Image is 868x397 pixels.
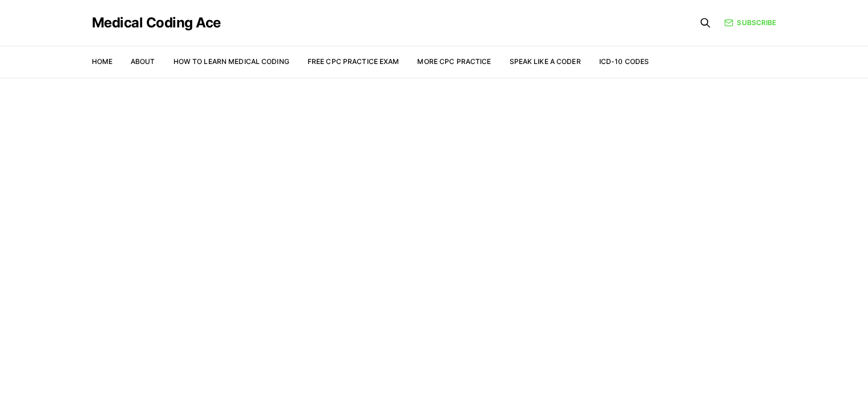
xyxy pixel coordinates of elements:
a: Medical Coding Ace [92,16,221,30]
a: About [131,57,155,66]
a: ICD-10 Codes [599,57,649,66]
a: Free CPC Practice Exam [308,57,399,66]
a: Subscribe [724,18,776,28]
a: More CPC Practice [417,57,491,66]
a: How to Learn Medical Coding [173,57,289,66]
a: Home [92,57,112,66]
a: Speak Like a Coder [510,57,581,66]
